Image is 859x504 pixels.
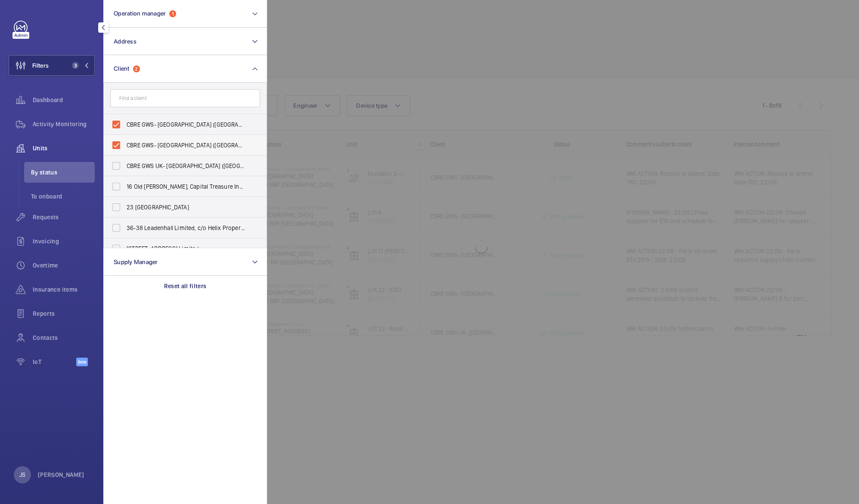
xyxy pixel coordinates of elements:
[19,470,25,479] p: JS
[33,144,95,152] span: Units
[31,192,95,201] span: To onboard
[31,168,95,177] span: By status
[32,61,49,70] span: Filters
[33,309,95,318] span: Reports
[33,120,95,128] span: Activity Monitoring
[76,358,88,366] span: Beta
[9,55,95,76] button: Filters3
[72,62,79,69] span: 3
[33,213,95,221] span: Requests
[33,358,76,366] span: IoT
[33,237,95,246] span: Invoicing
[33,285,95,294] span: Insurance items
[33,333,95,342] span: Contacts
[33,261,95,270] span: Overtime
[38,470,84,479] p: [PERSON_NAME]
[33,96,95,104] span: Dashboard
